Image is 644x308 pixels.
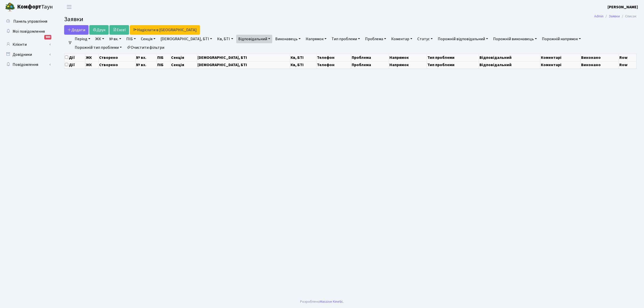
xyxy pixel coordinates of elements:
nav: breadcrumb [587,11,644,22]
a: Admin [594,14,603,19]
a: Порожній тип проблеми [73,43,124,52]
a: Відповідальний [236,35,272,43]
th: Створено [98,54,135,61]
a: Коментар [389,35,414,43]
a: Кв, БТІ [215,35,235,43]
th: Секція [171,61,197,68]
th: Дії [64,61,85,68]
a: Заявки [609,14,620,19]
a: Порожній відповідальний [436,35,490,43]
th: Відповідальний [479,61,540,68]
a: [DEMOGRAPHIC_DATA], БТІ [158,35,214,43]
th: Кв, БТІ [290,54,316,61]
a: Порожній виконавець [491,35,539,43]
a: Друк [89,25,109,35]
th: Виконано [580,61,619,68]
th: Відповідальний [479,54,540,61]
th: Кв, БТІ [290,61,316,68]
th: Дії [64,54,85,61]
a: Напрямок [304,35,329,43]
span: Таун [17,3,53,11]
th: ЖК [85,54,98,61]
a: Порожній напрямок [540,35,583,43]
th: Створено [98,61,135,68]
a: Excel [109,25,129,35]
th: [DEMOGRAPHIC_DATA], БТІ [197,54,290,61]
th: Row [619,54,636,61]
a: Мої повідомлення900 [3,26,53,36]
a: Надіслати в [GEOGRAPHIC_DATA] [130,25,200,35]
a: ПІБ [124,35,138,43]
th: Телефон [316,61,351,68]
a: № вх. [107,35,123,43]
th: Телефон [316,54,351,61]
a: Довідники [3,50,53,60]
th: ПІБ [157,61,171,68]
th: Row [619,61,636,68]
span: Заявки [64,15,83,24]
th: Напрямок [389,54,427,61]
a: Період [73,35,92,43]
img: logo.png [5,2,15,12]
a: Тип проблеми [330,35,362,43]
th: Коментарі [540,61,581,68]
button: Переключити навігацію [63,3,75,11]
a: ЖК [93,35,106,43]
th: Секція [171,54,197,61]
th: Проблема [351,61,389,68]
th: Коментарі [540,54,581,61]
a: Повідомлення [3,60,53,70]
th: № вх. [135,61,156,68]
b: Комфорт [17,3,41,11]
th: Тип проблеми [427,54,479,61]
b: [PERSON_NAME] [608,4,638,10]
a: Клієнти [3,39,53,50]
th: Проблема [351,54,389,61]
a: Панель управління [3,16,53,26]
span: Мої повідомлення [13,29,45,34]
th: ЖК [85,61,98,68]
a: Проблема [363,35,388,43]
span: Панель управління [13,19,47,24]
th: ПІБ [157,54,171,61]
a: Додати [64,25,89,35]
div: 900 [44,35,51,39]
a: Статус [415,35,435,43]
th: [DEMOGRAPHIC_DATA], БТІ [197,61,290,68]
a: Massive Kinetic [320,299,343,304]
th: Виконано [580,54,619,61]
th: Напрямок [389,61,427,68]
th: Тип проблеми [427,61,479,68]
div: Розроблено . [300,299,344,304]
a: Виконавець [273,35,303,43]
a: [PERSON_NAME] [608,4,638,10]
a: Очистити фільтри [125,43,166,52]
a: Секція [139,35,157,43]
span: Додати [67,27,85,33]
th: № вх. [135,54,156,61]
li: Список [620,14,636,19]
